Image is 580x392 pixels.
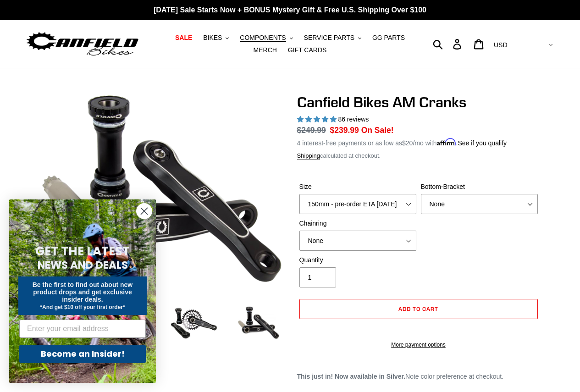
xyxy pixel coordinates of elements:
[38,258,128,272] span: NEWS AND DEALS
[297,94,540,111] h1: Canfield Bikes AM Cranks
[35,243,130,259] span: GET THE LATEST
[33,281,133,303] span: Be the first to find out about new product drops and get exclusive insider deals.
[299,341,538,349] a: More payment options
[437,138,456,146] span: Affirm
[171,32,197,44] a: SALE
[458,139,507,147] a: See if you qualify - Learn more about Affirm Financing (opens in modal)
[297,372,540,381] p: Note color preference at checkout.
[249,44,282,56] a: MERCH
[299,32,366,44] button: SERVICE PARTS
[299,255,416,265] label: Quantity
[398,305,438,312] span: Add to cart
[19,345,146,363] button: Become an Insider!
[299,219,416,228] label: Chainring
[175,34,192,42] span: SALE
[19,320,146,338] input: Enter your email address
[233,298,283,348] img: Load image into Gallery viewer, CANFIELD-AM_DH-CRANKS
[330,126,359,135] span: $239.99
[297,126,326,135] s: $249.99
[297,373,406,380] strong: This just in! Now available in Silver.
[304,34,354,42] span: SERVICE PARTS
[136,203,152,219] button: Close dialog
[338,116,369,123] span: 86 reviews
[361,124,394,136] span: On Sale!
[421,182,538,192] label: Bottom-Bracket
[372,34,405,42] span: GG PARTS
[283,44,331,56] a: GIFT CARDS
[297,152,320,160] a: Shipping
[240,34,286,42] span: COMPONENTS
[299,182,416,192] label: Size
[368,32,409,44] a: GG PARTS
[297,116,338,123] span: 4.97 stars
[169,298,219,348] img: Load image into Gallery viewer, Canfield Bikes AM Cranks
[199,32,233,44] button: BIKES
[235,32,297,44] button: COMPONENTS
[254,46,277,54] span: MERCH
[297,136,507,148] p: 4 interest-free payments or as low as /mo with .
[402,139,413,147] span: $20
[40,304,125,310] span: *And get $10 off your first order*
[203,34,222,42] span: BIKES
[299,299,538,319] button: Add to cart
[297,151,540,160] div: calculated at checkout.
[288,46,327,54] span: GIFT CARDS
[25,30,140,59] img: Canfield Bikes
